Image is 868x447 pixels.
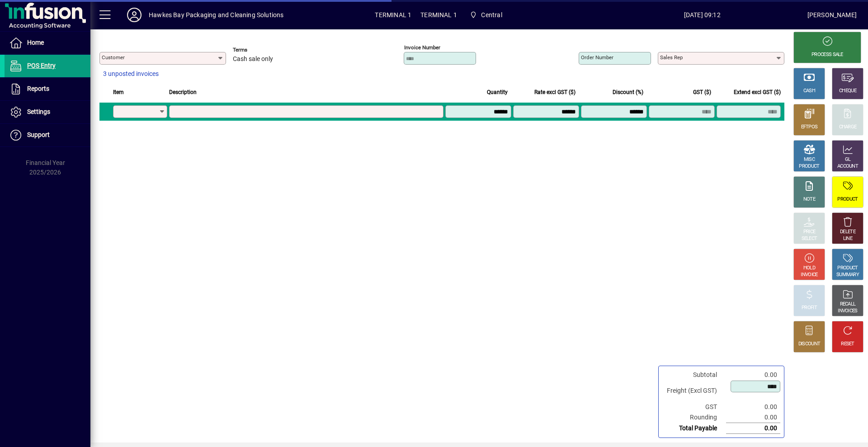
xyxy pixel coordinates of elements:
[169,87,197,97] span: Description
[404,44,440,51] mat-label: Invoice number
[103,69,159,79] span: 3 unposted invoices
[581,54,613,61] mat-label: Order number
[233,47,287,53] span: Terms
[487,87,508,97] span: Quantity
[597,8,807,22] span: [DATE] 09:12
[837,196,858,203] div: PRODUCT
[420,8,457,22] span: TERMINAL 1
[5,32,90,54] a: Home
[102,54,125,61] mat-label: Customer
[27,62,56,69] span: POS Entry
[5,101,90,123] a: Settings
[27,39,44,46] span: Home
[838,308,857,315] div: INVOICES
[662,370,726,380] td: Subtotal
[837,265,858,272] div: PRODUCT
[149,8,284,22] div: Hawkes Bay Packaging and Cleaning Solutions
[804,156,815,163] div: MISC
[693,87,711,97] span: GST ($)
[837,163,858,170] div: ACCOUNT
[27,85,49,92] span: Reports
[99,66,162,82] button: 3 unposted invoices
[803,196,815,203] div: NOTE
[840,301,856,308] div: RECALL
[113,87,124,97] span: Item
[726,412,780,423] td: 0.00
[726,402,780,412] td: 0.00
[836,272,859,278] div: SUMMARY
[799,163,819,170] div: PRODUCT
[662,402,726,412] td: GST
[726,370,780,380] td: 0.00
[660,54,683,61] mat-label: Sales rep
[534,87,576,97] span: Rate excl GST ($)
[27,108,50,115] span: Settings
[375,8,411,22] span: TERMINAL 1
[845,156,851,163] div: GL
[734,87,781,97] span: Extend excl GST ($)
[5,124,90,146] a: Support
[839,124,857,131] div: CHARGE
[802,305,817,311] div: PROFIT
[798,341,820,348] div: DISCOUNT
[662,423,726,434] td: Total Payable
[801,272,817,278] div: INVOICE
[120,7,149,23] button: Profile
[662,380,726,402] td: Freight (Excl GST)
[839,88,856,94] div: CHEQUE
[803,229,816,235] div: PRICE
[843,235,852,242] div: LINE
[802,235,817,242] div: SELECT
[803,265,815,272] div: HOLD
[811,52,843,58] div: PROCESS SALE
[233,56,273,63] span: Cash sale only
[726,423,780,434] td: 0.00
[466,7,506,23] span: Central
[613,87,643,97] span: Discount (%)
[481,8,502,22] span: Central
[807,8,857,22] div: [PERSON_NAME]
[840,229,855,235] div: DELETE
[662,412,726,423] td: Rounding
[27,131,50,138] span: Support
[803,88,815,94] div: CASH
[841,341,854,348] div: RESET
[801,124,818,131] div: EFTPOS
[5,78,90,100] a: Reports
